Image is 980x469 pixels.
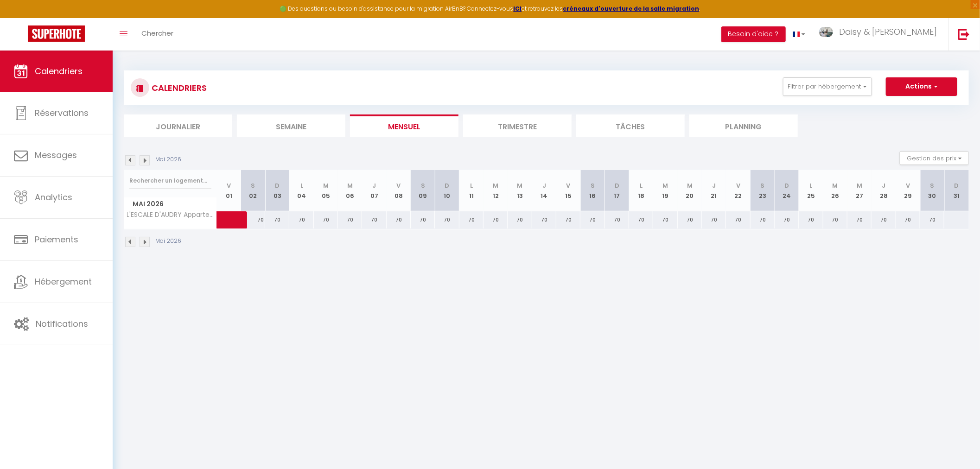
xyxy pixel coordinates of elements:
[542,181,546,190] abbr: J
[726,211,750,228] div: 70
[227,181,231,190] abbr: V
[124,114,232,137] li: Journalier
[580,211,605,228] div: 70
[839,26,937,38] span: Daisy & [PERSON_NAME]
[819,27,833,38] img: ...
[514,5,522,13] strong: ICI
[28,25,85,42] img: Super Booking
[155,155,181,164] p: Mai 2026
[872,170,896,211] th: 28
[532,170,556,211] th: 14
[265,170,289,211] th: 03
[134,18,180,51] a: Chercher
[726,170,750,211] th: 22
[833,181,838,190] abbr: M
[712,181,716,190] abbr: J
[751,170,775,211] th: 23
[532,211,556,228] div: 70
[784,181,789,190] abbr: D
[241,211,265,228] div: 70
[882,181,886,190] abbr: J
[576,114,685,137] li: Tâches
[721,26,786,42] button: Besoin d'aide ?
[237,114,345,137] li: Semaine
[653,211,677,228] div: 70
[373,181,376,190] abbr: J
[689,114,798,137] li: Planning
[678,211,702,228] div: 70
[217,170,241,211] th: 01
[799,211,823,228] div: 70
[823,211,847,228] div: 70
[640,181,643,190] abbr: L
[760,181,764,190] abbr: S
[265,211,289,228] div: 70
[556,211,580,228] div: 70
[35,107,89,119] span: Réservations
[155,237,181,246] p: Mai 2026
[920,211,944,228] div: 70
[615,181,619,190] abbr: D
[124,197,216,211] span: Mai 2026
[396,181,401,190] abbr: V
[872,211,896,228] div: 70
[955,181,959,190] abbr: D
[629,170,653,211] th: 18
[591,181,595,190] abbr: S
[314,170,338,211] th: 05
[775,211,799,228] div: 70
[566,181,571,190] abbr: V
[323,181,329,190] abbr: M
[944,170,969,211] th: 31
[411,211,435,228] div: 70
[906,181,910,190] abbr: V
[886,77,957,96] button: Actions
[36,318,88,330] span: Notifications
[556,170,580,211] th: 15
[900,151,969,165] button: Gestion des prix
[338,170,362,211] th: 06
[920,170,944,211] th: 30
[484,170,508,211] th: 12
[387,211,411,228] div: 70
[508,170,532,211] th: 13
[678,170,702,211] th: 20
[958,28,970,40] img: logout
[663,181,668,190] abbr: M
[508,211,532,228] div: 70
[751,211,775,228] div: 70
[35,65,83,77] span: Calendriers
[129,172,211,189] input: Rechercher un logement...
[289,170,313,211] th: 04
[799,170,823,211] th: 25
[847,170,872,211] th: 27
[35,149,77,161] span: Messages
[857,181,862,190] abbr: M
[470,181,473,190] abbr: L
[783,77,872,96] button: Filtrer par hébergement
[275,181,280,190] abbr: D
[563,5,700,13] a: créneaux d'ouverture de la salle migration
[775,170,799,211] th: 24
[445,181,450,190] abbr: D
[338,211,362,228] div: 70
[421,181,425,190] abbr: S
[810,181,813,190] abbr: L
[653,170,677,211] th: 19
[896,170,920,211] th: 29
[930,181,935,190] abbr: S
[289,211,313,228] div: 70
[459,170,484,211] th: 11
[241,170,265,211] th: 02
[350,114,458,137] li: Mensuel
[629,211,653,228] div: 70
[484,211,508,228] div: 70
[251,181,255,190] abbr: S
[435,211,459,228] div: 70
[35,191,72,203] span: Analytics
[411,170,435,211] th: 09
[347,181,353,190] abbr: M
[605,211,629,228] div: 70
[387,170,411,211] th: 08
